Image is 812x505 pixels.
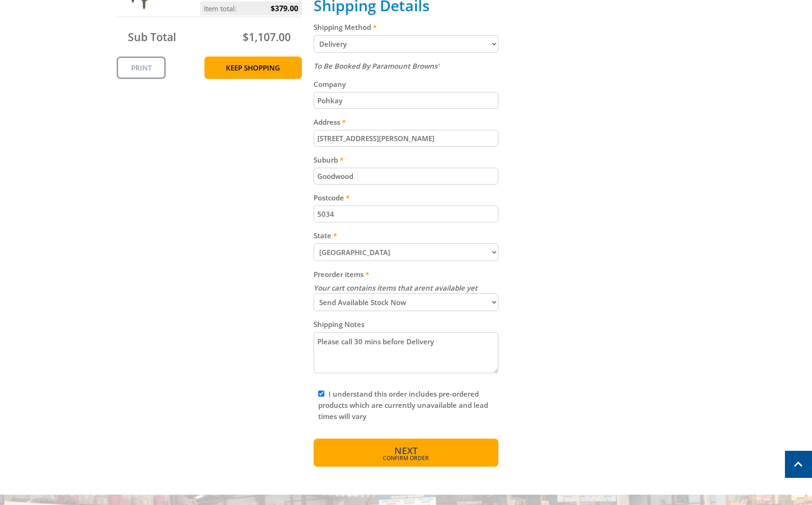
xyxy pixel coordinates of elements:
span: $1,107.00 [243,29,291,44]
label: Preorder items [314,269,499,280]
textarea: Please call 30 mins before Delivery [314,332,499,373]
label: State [314,230,499,241]
input: Please enter your suburb. [314,168,499,185]
span: $379.00 [271,1,298,15]
span: Next [394,444,418,457]
a: Keep Shopping [204,57,302,79]
select: Please select your state. [314,243,499,261]
label: Address [314,116,499,128]
input: Please read and complete. [318,391,324,397]
label: I understand this order includes pre-ordered products which are currently unavailable and lead ti... [318,389,488,421]
span: Confirm order [334,455,479,461]
input: Please enter your address. [314,130,499,147]
p: Item total: [200,1,302,15]
select: Please select a shipping method. [314,35,499,53]
em: Your cart contains items that arent available yet [314,283,477,292]
select: Please select how you want preorder items to be delivered. [314,293,499,311]
label: Company [314,78,499,90]
label: Postcode [314,192,499,203]
em: To Be Booked By Paramount Browns' [314,61,439,71]
a: Print [117,57,166,79]
label: Shipping Method [314,21,499,33]
span: Sub Total [128,29,176,44]
label: Suburb [314,154,499,165]
input: Please enter your postcode. [314,206,499,222]
button: Next Confirm order [314,439,499,467]
label: Shipping Notes [314,319,499,330]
